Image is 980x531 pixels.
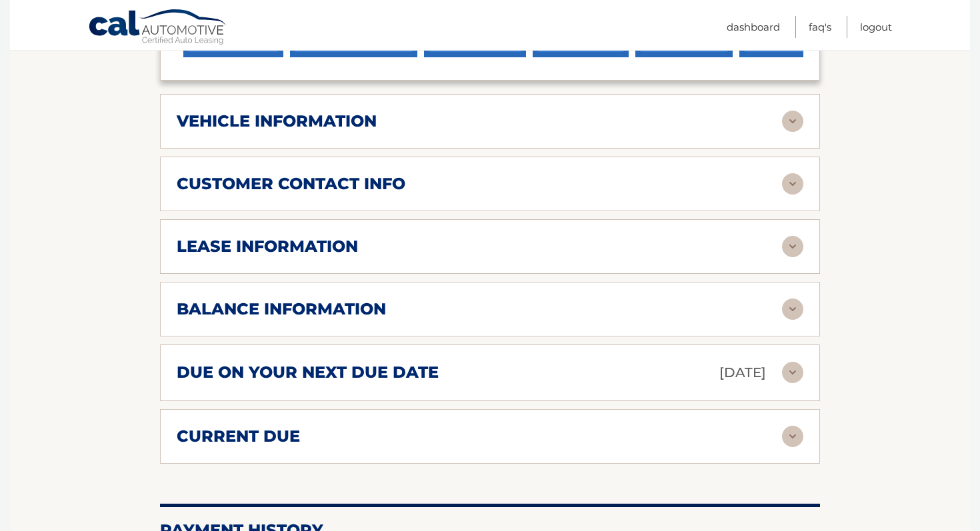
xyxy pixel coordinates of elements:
a: Logout [860,16,892,38]
img: accordion-rest.svg [782,236,803,257]
img: accordion-rest.svg [782,426,803,447]
img: accordion-rest.svg [782,173,803,195]
a: Cal Automotive [88,9,228,47]
h2: customer contact info [177,174,405,194]
h2: due on your next due date [177,362,439,382]
p: [DATE] [719,361,766,384]
h2: balance information [177,299,386,319]
a: Dashboard [727,16,780,38]
h2: lease information [177,237,358,257]
img: accordion-rest.svg [782,298,803,320]
img: accordion-rest.svg [782,362,803,383]
h2: vehicle information [177,111,377,131]
a: FAQ's [809,16,831,38]
h2: current due [177,426,300,446]
img: accordion-rest.svg [782,111,803,132]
